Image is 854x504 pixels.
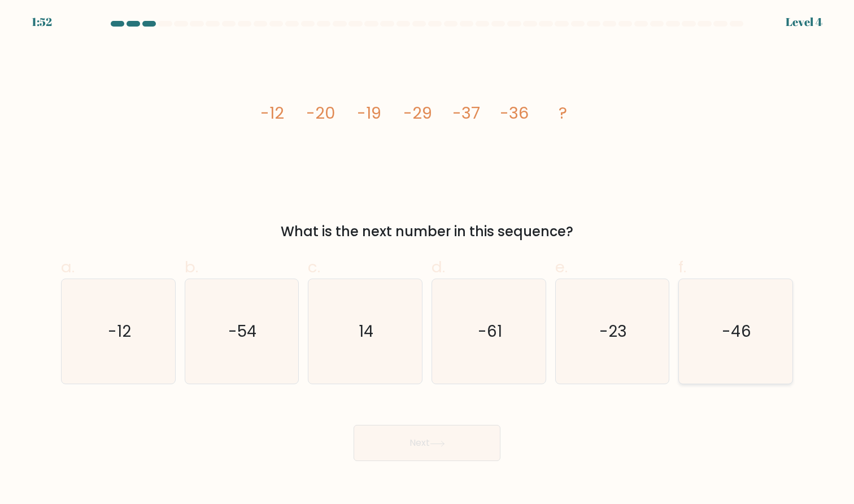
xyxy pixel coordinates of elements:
[61,256,75,278] span: a.
[559,102,567,124] tspan: ?
[354,425,500,461] button: Next
[555,256,568,278] span: e.
[359,320,374,342] text: 14
[68,221,786,242] div: What is the next number in this sequence?
[308,256,320,278] span: c.
[786,14,822,31] div: Level 4
[403,102,432,124] tspan: -29
[260,102,284,124] tspan: -12
[108,320,131,342] text: -12
[500,102,529,124] tspan: -36
[478,320,502,342] text: -61
[599,320,627,342] text: -23
[32,14,52,31] div: 1:52
[306,102,335,124] tspan: -20
[432,256,445,278] span: d.
[228,320,257,342] text: -54
[185,256,198,278] span: b.
[452,102,480,124] tspan: -37
[722,320,751,342] text: -46
[678,256,686,278] span: f.
[357,102,381,124] tspan: -19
